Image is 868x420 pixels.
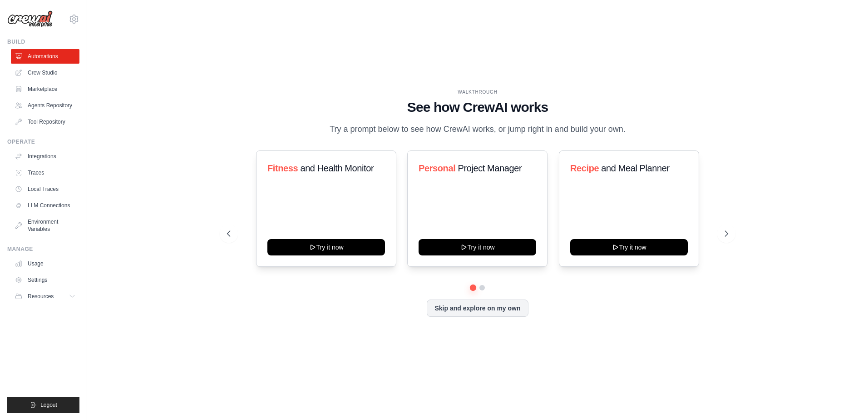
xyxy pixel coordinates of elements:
[325,123,630,136] p: Try a prompt below to see how CrewAI works, or jump right in and build your own.
[419,163,455,173] span: Personal
[7,10,53,28] img: Logo
[11,82,79,96] a: Marketplace
[11,182,79,196] a: Local Traces
[11,149,79,164] a: Integrations
[11,115,79,129] a: Tool Repository
[227,99,728,115] h1: See how CrewAI works
[570,163,599,173] span: Recipe
[7,245,79,253] div: Manage
[40,401,57,409] span: Logout
[227,89,728,95] div: WALKTHROUGH
[11,273,79,287] a: Settings
[7,38,79,45] div: Build
[300,163,374,173] span: and Health Monitor
[267,163,298,173] span: Fitness
[419,239,536,255] button: Try it now
[267,239,385,255] button: Try it now
[427,300,528,317] button: Skip and explore on my own
[11,49,79,64] a: Automations
[7,397,79,413] button: Logout
[11,215,79,236] a: Environment Variables
[7,138,79,145] div: Operate
[11,198,79,213] a: LLM Connections
[11,165,79,180] a: Traces
[601,163,669,173] span: and Meal Planner
[28,293,54,300] span: Resources
[11,289,79,304] button: Resources
[458,163,522,173] span: Project Manager
[570,239,688,255] button: Try it now
[11,98,79,113] a: Agents Repository
[11,65,79,80] a: Crew Studio
[11,256,79,271] a: Usage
